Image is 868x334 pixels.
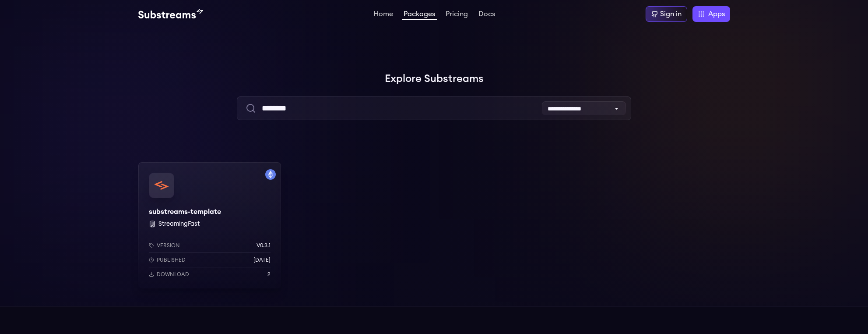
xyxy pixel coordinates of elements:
p: 2 [267,271,271,278]
span: Apps [708,9,725,19]
p: Download [157,271,189,278]
h1: Explore Substreams [138,70,730,88]
img: Substream's logo [138,9,203,19]
a: Packages [402,11,437,20]
a: Sign in [646,6,687,22]
a: Pricing [444,11,470,19]
button: StreamingFast [158,220,200,228]
img: Filter by mainnet network [265,169,276,180]
div: Sign in [660,9,682,19]
a: Home [372,11,395,19]
p: Version [157,242,180,249]
p: Published [157,256,186,263]
p: [DATE] [253,256,271,263]
a: Filter by mainnet networksubstreams-templatesubstreams-template StreamingFastVersionv0.3.1Publish... [138,162,281,288]
p: v0.3.1 [257,242,271,249]
a: Docs [477,11,497,19]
